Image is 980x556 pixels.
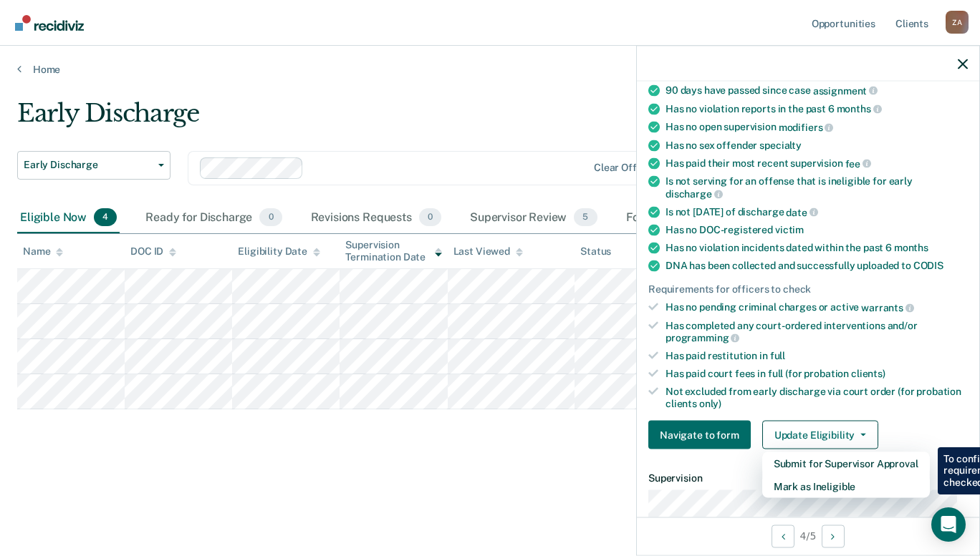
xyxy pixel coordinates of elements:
[259,208,282,227] span: 0
[308,203,444,234] div: Revisions Requests
[666,301,968,314] div: Has no pending criminal charges or active
[894,242,928,253] span: months
[666,84,968,97] div: 90 days have passed since case
[648,421,756,449] a: Navigate to form link
[775,224,804,235] span: victim
[666,121,968,134] div: Has no open supervision
[666,332,739,343] span: programming
[786,206,817,218] span: date
[762,452,930,475] button: Submit for Supervisor Approval
[666,350,968,362] div: Has paid restitution in
[648,283,968,296] div: Requirements for officers to check
[648,421,751,449] button: Navigate to form
[666,175,968,200] div: Is not serving for an offense that is ineligible for early
[762,475,930,498] button: Mark as Ineligible
[17,203,120,234] div: Eligible Now
[779,121,834,132] span: modifiers
[130,245,176,258] div: DOC ID
[594,162,660,174] div: Clear officers
[419,208,441,227] span: 0
[17,99,752,140] div: Early Discharge
[345,239,441,263] div: Supervision Termination Date
[931,507,966,542] div: Open Intercom Messenger
[580,245,611,258] div: Status
[851,367,885,379] span: clients)
[648,472,968,484] dt: Supervision
[453,245,523,258] div: Last Viewed
[666,319,968,343] div: Has completed any court-ordered interventions and/or
[861,301,914,313] span: warrants
[762,421,878,449] button: Update Eligibility
[15,15,84,31] img: Recidiviz
[666,187,723,199] span: discharge
[822,525,845,547] button: Next Opportunity
[666,224,968,236] div: Has no DOC-registered
[699,397,721,409] span: only)
[666,242,968,254] div: Has no violation incidents dated within the past 6
[759,139,802,150] span: specialty
[772,525,794,547] button: Previous Opportunity
[913,260,943,271] span: CODIS
[666,385,968,409] div: Not excluded from early discharge via court order (for probation clients
[238,245,320,258] div: Eligibility Date
[837,103,882,114] span: months
[666,205,968,218] div: Is not [DATE] of discharge
[23,245,63,258] div: Name
[666,367,968,379] div: Has paid court fees in full (for probation
[24,159,153,171] span: Early Discharge
[845,157,871,169] span: fee
[17,63,963,76] a: Home
[770,350,785,361] span: full
[574,208,597,227] span: 5
[94,208,117,227] span: 4
[946,11,969,34] div: Z A
[666,139,968,151] div: Has no sex offender
[623,203,749,234] div: Forms Submitted
[946,11,969,34] button: Profile dropdown button
[467,203,600,234] div: Supervisor Review
[666,102,968,115] div: Has no violation reports in the past 6
[637,517,979,555] div: 4 / 5
[666,260,968,272] div: DNA has been collected and successfully uploaded to
[813,84,878,96] span: assignment
[666,157,968,170] div: Has paid their most recent supervision
[143,203,284,234] div: Ready for Discharge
